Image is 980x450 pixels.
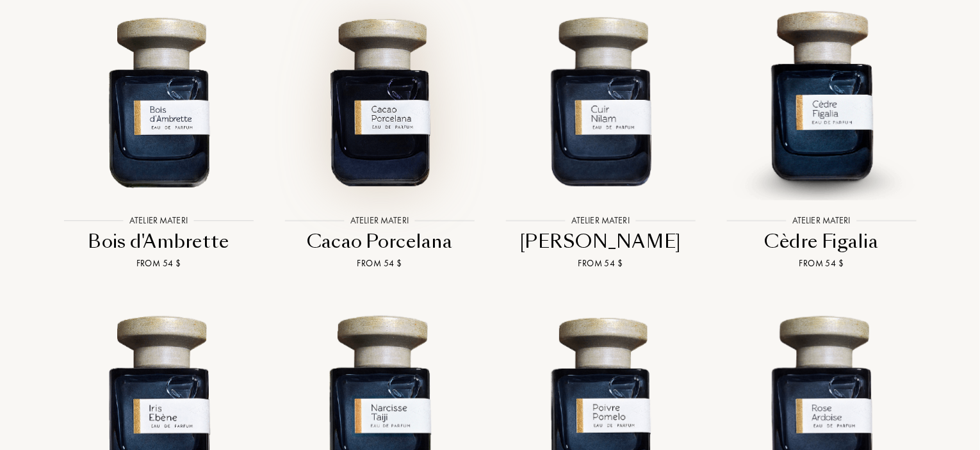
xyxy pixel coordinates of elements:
[495,229,706,254] div: [PERSON_NAME]
[274,229,485,254] div: Cacao Porcelana
[722,1,921,200] img: Cèdre Figalia Atelier Materi
[59,1,258,200] img: Bois d'Ambrette Atelier Materi
[501,1,700,200] img: Cuir Nilam Atelier Materi
[123,214,194,227] div: Atelier Materi
[274,257,485,270] div: From 54 $
[495,257,706,270] div: From 54 $
[716,229,927,254] div: Cèdre Figalia
[786,214,857,227] div: Atelier Materi
[53,257,264,270] div: From 54 $
[53,229,264,254] div: Bois d'Ambrette
[344,214,415,227] div: Atelier Materi
[565,214,636,227] div: Atelier Materi
[280,1,479,200] img: Cacao Porcelana Atelier Materi
[716,257,927,270] div: From 54 $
